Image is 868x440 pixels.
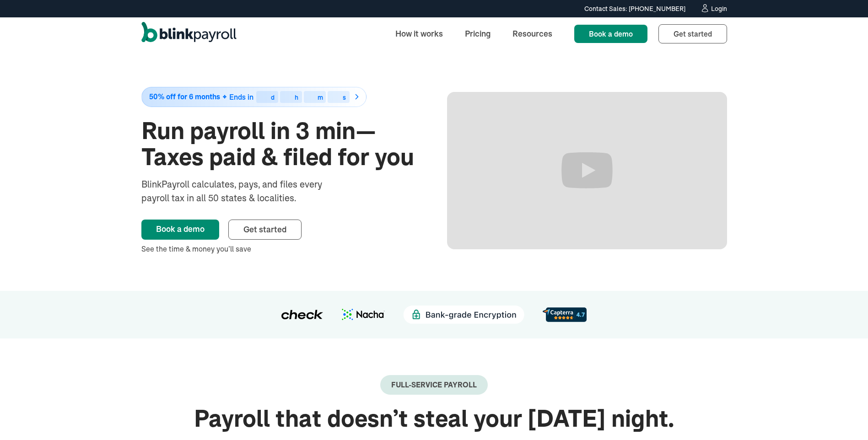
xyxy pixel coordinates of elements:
[141,118,421,170] h1: Run payroll in 3 min—Taxes paid & filed for you
[674,29,712,38] span: Get started
[388,24,450,43] a: How it works
[228,220,302,240] a: Get started
[658,24,727,43] a: Get started
[149,93,220,101] span: 50% off for 6 months
[447,92,727,249] iframe: Run Payroll in 3 min with BlinkPayroll
[318,94,323,101] div: m
[700,4,727,14] a: Login
[141,243,421,254] div: See the time & money you’ll save
[295,94,298,101] div: h
[391,381,477,389] div: Full-Service payroll
[574,25,647,43] a: Book a demo
[589,29,633,38] span: Book a demo
[343,94,346,101] div: s
[141,177,346,205] div: BlinkPayroll calculates, pays, and files every payroll tax in all 50 states & localities.
[141,220,219,240] a: Book a demo
[141,22,237,46] a: home
[584,4,685,14] div: Contact Sales: [PHONE_NUMBER]
[141,87,421,107] a: 50% off for 6 monthsEnds indhms
[243,224,286,235] span: Get started
[141,406,727,432] h2: Payroll that doesn’t steal your [DATE] night.
[271,94,275,101] div: d
[229,92,253,102] span: Ends in
[458,24,498,43] a: Pricing
[505,24,560,43] a: Resources
[543,307,587,322] img: d56c0860-961d-46a8-819e-eda1494028f8.svg
[711,5,727,12] div: Login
